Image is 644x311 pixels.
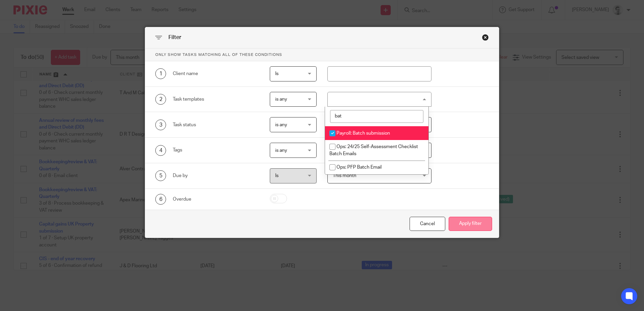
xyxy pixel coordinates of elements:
input: Search options... [330,110,423,123]
span: Payroll: Batch submission [336,131,390,136]
span: is any [275,97,287,102]
span: Is [275,173,279,178]
span: is any [275,123,287,127]
div: 2 [155,94,166,105]
div: Tags [173,147,259,153]
div: 5 [155,170,166,181]
div: Client name [173,70,259,77]
div: Close this dialog window [482,34,489,41]
div: Task status [173,122,259,128]
span: is any [275,148,287,153]
p: Only show tasks matching all of these conditions [145,48,499,61]
span: Ops: 24/25 Self-Assessment Checklist Batch Emails [329,144,418,156]
span: Ops: PFP Batch Email [336,165,382,170]
div: Close this dialog window [410,217,445,231]
span: This month [333,173,356,178]
div: 6 [155,194,166,205]
div: 3 [155,119,166,130]
div: Overdue [173,196,259,203]
span: Is [275,71,279,76]
div: Due by [173,172,259,179]
div: 1 [155,68,166,79]
button: Apply filter [449,217,492,231]
div: Task templates [173,96,259,103]
div: 4 [155,145,166,156]
span: Filter [168,35,181,40]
